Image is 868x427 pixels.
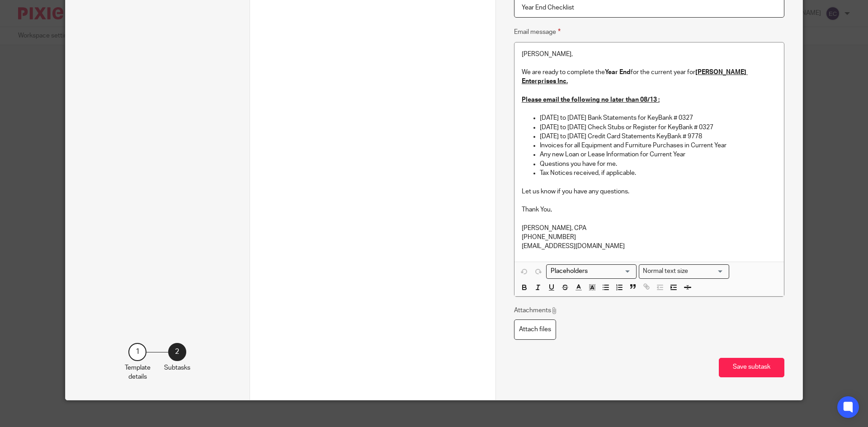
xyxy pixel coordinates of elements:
[125,363,151,382] p: Template details
[540,113,777,122] p: [DATE] to [DATE] Bank Statements for KeyBank # 0327
[639,264,729,278] div: Search for option
[540,123,777,132] p: [DATE] to [DATE] Check Stubs or Register for KeyBank # 0327
[522,68,777,86] p: We are ready to complete the for the current year for
[164,363,190,372] p: Subtasks
[522,50,777,59] p: [PERSON_NAME],
[522,205,777,214] p: Thank You,
[540,169,777,178] p: Tax Notices received, if applicable.
[540,141,777,150] p: Invoices for all Equipment and Furniture Purchases in Current Year
[522,187,777,196] p: Let us know if you have any questions.
[540,160,777,169] p: Questions you have for me.
[522,97,660,103] u: Please email the following no later than 08/13 :
[540,132,777,141] p: [DATE] to [DATE] Credit Card Statements KeyBank # 9778
[514,319,556,340] label: Attach files
[547,267,631,276] input: Search for option
[514,27,561,37] label: Email message
[546,264,637,278] div: Search for option
[128,343,146,361] div: 1
[641,267,690,276] span: Normal text size
[522,224,777,233] p: [PERSON_NAME], CPA
[522,233,777,242] p: [PHONE_NUMBER]
[522,242,777,251] p: [EMAIL_ADDRESS][DOMAIN_NAME]
[168,343,186,361] div: 2
[719,358,784,377] button: Save subtask
[540,150,777,159] p: Any new Loan or Lease Information for Current Year
[605,69,631,75] strong: Year End
[546,264,637,278] div: Placeholders
[514,306,558,315] p: Attachments
[639,264,729,278] div: Text styles
[691,267,724,276] input: Search for option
